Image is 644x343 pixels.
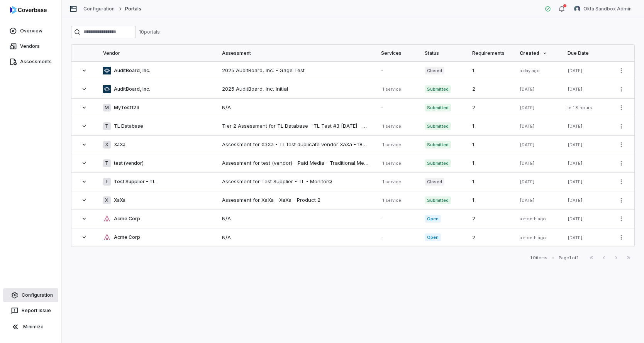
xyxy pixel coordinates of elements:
button: More actions [615,120,627,132]
div: Assessment [222,45,368,61]
div: 1 [472,178,507,186]
span: Portals [125,6,141,12]
div: 2 [472,215,507,223]
span: TL Database [114,123,143,129]
a: Assessment for Test Supplier - TL - MonitorQ [222,178,332,184]
button: More actions [615,157,627,169]
div: 1 service [383,86,401,92]
span: [DATE] [568,86,583,92]
div: 1 service [383,142,401,148]
span: AuditBoard, Inc. [114,68,150,74]
span: Open [425,215,441,223]
div: Requirements [472,45,507,61]
span: [DATE] [568,235,583,240]
span: Closed [425,67,444,74]
a: Overview [2,24,60,38]
button: More actions [615,213,627,225]
span: AuditBoard, Inc. [114,86,150,92]
span: [DATE] [520,105,535,110]
div: 2 [472,234,507,242]
div: • [552,255,554,260]
div: N/A [222,104,368,112]
div: 2 [472,85,507,93]
span: [DATE] [568,123,583,129]
div: 1 [472,122,507,130]
a: Vendors [2,39,60,53]
div: - [381,234,412,242]
span: Submitted [425,122,451,130]
div: 2 [472,104,507,112]
span: MyTest123 [114,105,139,111]
span: Submitted [425,196,451,204]
span: Submitted [425,159,451,167]
span: [DATE] [568,68,583,73]
div: Status [425,45,460,61]
div: Created [520,45,555,61]
span: [DATE] [520,161,535,166]
span: Submitted [425,85,451,93]
img: logo-D7KZi-bG.svg [10,6,47,14]
span: [DATE] [520,179,535,184]
span: in 18 hours [568,105,592,110]
span: test (vendor) [114,160,144,166]
div: 10 portal s [139,29,160,35]
button: Report Issue [3,304,58,318]
button: More actions [615,102,627,113]
span: [DATE] [520,86,535,92]
a: Assessment for test (vendor) - Paid Media - Traditional Media - Purchas - 429 [222,160,412,166]
a: Tier 2 Assessment for TL Database - TL Test #3 [DATE] - 1940 [222,123,374,129]
span: XaXa [114,142,125,148]
span: [DATE] [520,142,535,147]
button: More actions [615,176,627,188]
div: Due Date [568,45,603,61]
div: - [381,215,412,223]
div: 10 items [530,255,547,261]
span: Okta Sandbox Admin [583,6,632,12]
img: Okta Sandbox Admin avatar [574,6,580,12]
div: 1 [472,141,507,149]
div: Vendor [103,45,210,61]
span: [DATE] [568,161,583,166]
span: [DATE] [568,198,583,203]
a: 2025 AuditBoard, Inc. - Gage Test [222,67,305,73]
span: [DATE] [568,179,583,184]
div: Services [381,45,412,61]
span: a day ago [520,68,540,73]
span: Test Supplier - TL [114,179,156,185]
span: a month ago [520,216,546,221]
div: 1 service [383,198,401,203]
a: Configuration [83,6,115,12]
a: Configuration [3,288,58,302]
a: Assessment for XaXa - XaXa - Product 2 [222,197,320,203]
div: 1 [472,67,507,74]
button: More actions [615,231,627,243]
span: a month ago [520,235,546,240]
span: Submitted [425,141,451,149]
span: XaXa [114,197,125,203]
a: Assessment for XaXa - TL test duplicate vendor XaXa - 1862 [222,141,369,147]
span: [DATE] [568,216,583,221]
div: 1 service [383,161,401,166]
div: - [381,104,412,112]
div: Page 1 of 1 [559,255,579,261]
span: [DATE] [568,142,583,147]
span: [DATE] [520,198,535,203]
button: More actions [615,83,627,95]
div: 1 [472,196,507,204]
button: Minimize [3,319,58,335]
span: Acme Corp [114,216,140,222]
div: 1 service [383,179,401,185]
span: Closed [425,178,444,186]
div: N/A [222,234,368,242]
span: Open [425,233,441,241]
div: - [381,67,412,74]
div: N/A [222,215,368,223]
button: Okta Sandbox Admin avatarOkta Sandbox Admin [569,3,636,15]
span: [DATE] [520,123,535,129]
div: 1 [472,159,507,167]
a: Assessments [2,55,60,69]
button: More actions [615,194,627,206]
button: More actions [615,65,627,76]
a: 2025 AuditBoard, Inc. Initial [222,86,288,92]
div: 1 service [383,123,401,129]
